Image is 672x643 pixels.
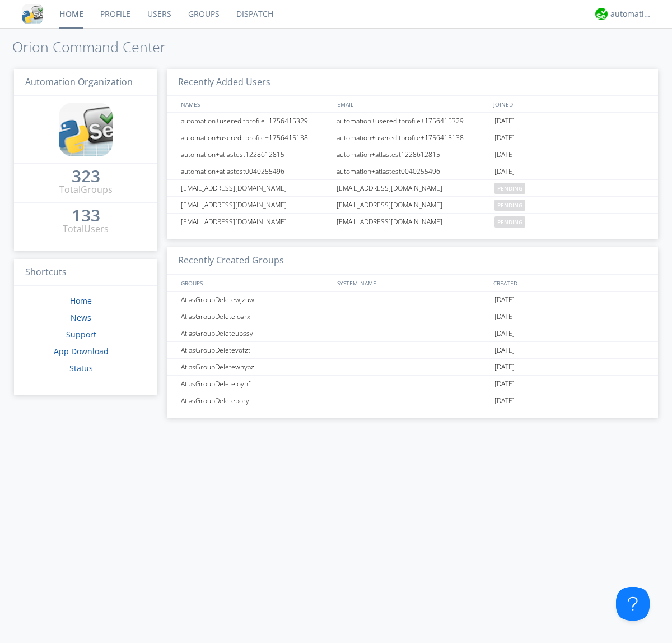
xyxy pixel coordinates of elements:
[334,113,492,129] div: automation+usereditprofile+1756415329
[167,180,658,197] a: [EMAIL_ADDRESS][DOMAIN_NAME][EMAIL_ADDRESS][DOMAIN_NAME]pending
[491,275,647,291] div: CREATED
[178,308,333,325] div: AtlasGroupDeleteloarx
[54,346,109,357] a: App Download
[167,247,658,275] h3: Recently Created Groups
[167,163,658,180] a: automation+atlastest0040255496automation+atlastest0040255496[DATE]
[491,96,647,112] div: JOINED
[66,329,96,340] a: Support
[616,587,650,621] iframe: Toggle Customer Support
[334,129,492,146] div: automation+usereditprofile+1756415138
[167,214,658,230] a: [EMAIL_ADDRESS][DOMAIN_NAME][EMAIL_ADDRESS][DOMAIN_NAME]pending
[178,325,333,341] div: AtlasGroupDeleteubssy
[178,113,333,129] div: automation+usereditprofile+1756415329
[178,342,333,358] div: AtlasGroupDeletevofzt
[494,342,515,359] span: [DATE]
[178,275,332,291] div: GROUPS
[14,259,157,286] h3: Shortcuts
[494,200,525,211] span: pending
[167,292,658,308] a: AtlasGroupDeletewjzuw[DATE]
[178,180,333,196] div: [EMAIL_ADDRESS][DOMAIN_NAME]
[178,163,333,179] div: automation+atlastest0040255496
[494,146,515,163] span: [DATE]
[167,376,658,392] a: AtlasGroupDeleteloyhf[DATE]
[72,210,100,223] a: 133
[334,163,492,179] div: automation+atlastest0040255496
[334,214,492,230] div: [EMAIL_ADDRESS][DOMAIN_NAME]
[178,392,333,409] div: AtlasGroupDeleteboryt
[334,96,491,112] div: EMAIL
[178,129,333,146] div: automation+usereditprofile+1756415138
[334,180,492,196] div: [EMAIL_ADDRESS][DOMAIN_NAME]
[334,275,491,291] div: SYSTEM_NAME
[59,103,113,156] img: cddb5a64eb264b2086981ab96f4c1ba7
[70,295,92,306] a: Home
[178,197,333,213] div: [EMAIL_ADDRESS][DOMAIN_NAME]
[167,146,658,163] a: automation+atlastest1228612815automation+atlastest1228612815[DATE]
[178,146,333,163] div: automation+atlastest1228612815
[167,113,658,129] a: automation+usereditprofile+1756415329automation+usereditprofile+1756415329[DATE]
[178,214,333,230] div: [EMAIL_ADDRESS][DOMAIN_NAME]
[22,4,43,24] img: cddb5a64eb264b2086981ab96f4c1ba7
[178,376,333,392] div: AtlasGroupDeleteloyhf
[494,376,515,392] span: [DATE]
[71,312,91,323] a: News
[178,359,333,375] div: AtlasGroupDeletewhyaz
[167,325,658,342] a: AtlasGroupDeleteubssy[DATE]
[595,8,608,20] img: d2d01cd9b4174d08988066c6d424eccd
[334,197,492,213] div: [EMAIL_ADDRESS][DOMAIN_NAME]
[494,292,515,308] span: [DATE]
[25,76,133,88] span: Automation Organization
[167,308,658,325] a: AtlasGroupDeleteloarx[DATE]
[167,392,658,409] a: AtlasGroupDeleteboryt[DATE]
[494,183,525,194] span: pending
[167,342,658,359] a: AtlasGroupDeletevofzt[DATE]
[178,96,332,112] div: NAMES
[167,197,658,214] a: [EMAIL_ADDRESS][DOMAIN_NAME][EMAIL_ADDRESS][DOMAIN_NAME]pending
[494,216,525,228] span: pending
[494,392,515,409] span: [DATE]
[494,113,515,129] span: [DATE]
[494,325,515,342] span: [DATE]
[494,129,515,146] span: [DATE]
[494,308,515,325] span: [DATE]
[167,359,658,376] a: AtlasGroupDeletewhyaz[DATE]
[63,223,109,235] div: Total Users
[610,8,652,20] div: automation+atlas
[334,146,492,163] div: automation+atlastest1228612815
[72,170,100,182] div: 323
[167,69,658,96] h3: Recently Added Users
[59,183,113,196] div: Total Groups
[72,170,100,183] a: 323
[178,292,333,308] div: AtlasGroupDeletewjzuw
[494,359,515,376] span: [DATE]
[167,129,658,146] a: automation+usereditprofile+1756415138automation+usereditprofile+1756415138[DATE]
[72,210,100,221] div: 133
[494,163,515,180] span: [DATE]
[69,363,93,373] a: Status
